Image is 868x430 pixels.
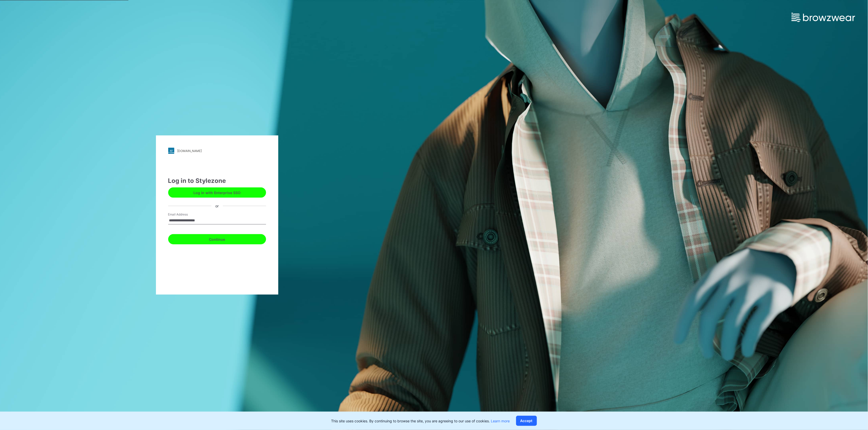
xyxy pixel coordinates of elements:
a: [DOMAIN_NAME] [168,148,266,154]
img: stylezone-logo.562084cfcfab977791bfbf7441f1a819.svg [168,148,174,154]
img: browzwear-logo.e42bd6dac1945053ebaf764b6aa21510.svg [792,13,855,22]
button: Log in with Enterprise SSO [168,187,266,198]
button: Accept [516,416,537,426]
div: Log in to Stylezone [168,176,266,185]
div: [DOMAIN_NAME] [177,149,202,153]
a: Learn more [491,419,510,423]
p: This site uses cookies. By continuing to browse the site, you are agreeing to our use of cookies. [331,418,510,424]
div: or [211,203,223,209]
button: Continue [168,234,266,244]
label: Email Address [168,212,204,217]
